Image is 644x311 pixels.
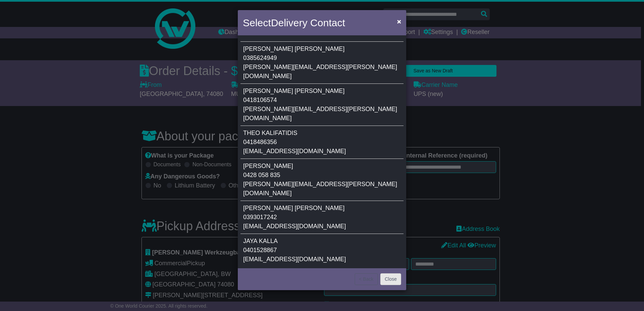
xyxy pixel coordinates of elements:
span: [PERSON_NAME] [243,88,293,94]
span: [PERSON_NAME][EMAIL_ADDRESS][PERSON_NAME][DOMAIN_NAME] [243,181,397,197]
span: [EMAIL_ADDRESS][DOMAIN_NAME] [243,223,346,230]
span: 0385624949 [243,55,277,61]
span: KALLA [259,238,278,244]
span: Delivery [271,17,307,28]
span: 0418106574 [243,97,277,103]
span: [PERSON_NAME] [295,88,345,94]
span: [PERSON_NAME] [295,205,345,211]
h4: Select [243,15,345,30]
span: [EMAIL_ADDRESS][DOMAIN_NAME] [243,148,346,154]
span: THEO [243,130,260,136]
span: 0428 058 835 [243,172,280,178]
span: 0393017242 [243,214,277,220]
span: Contact [310,17,345,28]
span: × [397,18,401,25]
span: [PERSON_NAME] [243,45,293,52]
span: 0401528867 [243,247,277,253]
span: [PERSON_NAME] [295,45,345,52]
button: Close [394,14,405,28]
span: JAYA [243,238,257,244]
span: [PERSON_NAME] [243,163,293,169]
span: [PERSON_NAME][EMAIL_ADDRESS][PERSON_NAME][DOMAIN_NAME] [243,106,397,122]
span: KALIFATIDIS [262,130,297,136]
button: Close [380,273,401,285]
span: [PERSON_NAME][EMAIL_ADDRESS][PERSON_NAME][DOMAIN_NAME] [243,64,397,79]
button: < Back [355,273,378,285]
span: 0418486356 [243,139,277,145]
span: [PERSON_NAME] [243,205,293,211]
span: [EMAIL_ADDRESS][DOMAIN_NAME] [243,256,346,263]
